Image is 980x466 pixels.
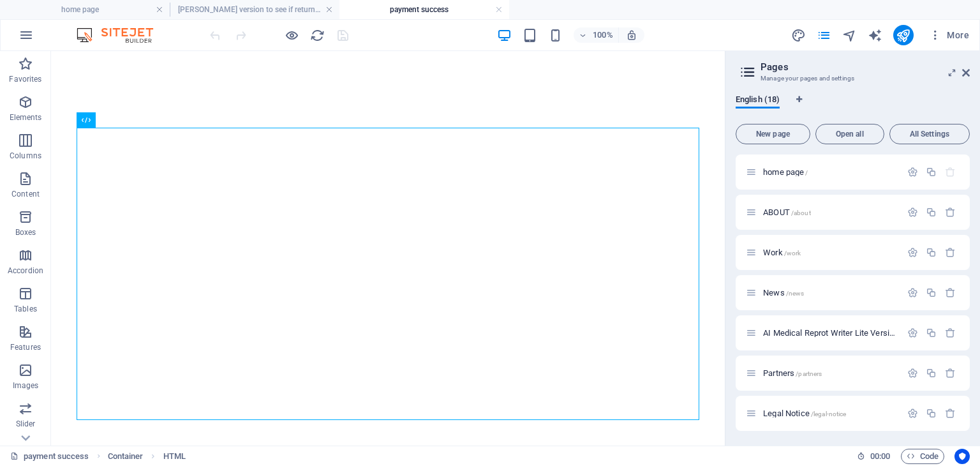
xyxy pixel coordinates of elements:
div: News/news [759,289,901,297]
p: Features [10,342,41,352]
span: Click to open page [763,368,822,378]
span: /news [786,290,805,297]
p: Accordion [8,266,43,276]
div: Remove [945,287,956,298]
h4: [PERSON_NAME] version to see if return to report page after pay [170,3,339,17]
a: Click to cancel selection. Double-click to open Pages [10,449,89,464]
span: Click to open page [763,207,811,217]
div: The startpage cannot be deleted [945,167,956,177]
button: All Settings [889,124,970,144]
i: On resize automatically adjust zoom level to fit chosen device. [626,29,637,41]
div: Language Tabs [736,94,970,119]
span: : [879,451,881,461]
nav: breadcrumb [108,449,186,464]
button: reload [309,27,325,43]
span: Click to open page [763,328,965,338]
h6: 100% [593,27,613,43]
span: / [805,169,808,176]
button: Code [901,449,944,464]
span: More [929,29,969,41]
div: Settings [907,408,918,419]
button: 100% [574,27,619,43]
h2: Pages [761,61,970,73]
button: text_generator [868,27,883,43]
button: design [791,27,806,43]
button: navigator [842,27,857,43]
div: AI Medical Reprot Writer Lite Version [759,329,901,337]
div: home page/ [759,168,901,176]
div: Remove [945,247,956,258]
button: Usercentrics [954,449,970,464]
div: Duplicate [926,287,937,298]
span: 00 00 [870,449,890,464]
div: Duplicate [926,247,937,258]
button: Click here to leave preview mode and continue editing [284,27,299,43]
div: Settings [907,207,918,218]
span: Click to select. Double-click to edit [163,449,186,464]
span: Click to select. Double-click to edit [108,449,144,464]
p: Tables [14,304,37,314]
span: /legal-notice [811,410,847,417]
span: Click to open page [763,167,808,177]
span: /partners [796,370,822,377]
span: All Settings [895,130,964,138]
button: More [924,25,974,45]
p: Columns [10,151,41,161]
div: Duplicate [926,167,937,177]
img: Editor Logo [73,27,169,43]
div: Remove [945,408,956,419]
p: Boxes [15,227,36,237]
span: Click to open page [763,288,804,297]
span: English (18) [736,92,780,110]
p: Favorites [9,74,41,84]
div: Legal Notice/legal-notice [759,409,901,417]
div: Partners/partners [759,369,901,377]
span: Code [907,449,939,464]
span: Click to open page [763,409,846,418]
h4: payment success [339,3,509,17]
div: Duplicate [926,327,937,338]
div: Duplicate [926,207,937,218]
button: Open all [815,124,884,144]
p: Slider [16,419,36,429]
button: pages [817,27,832,43]
div: Settings [907,247,918,258]
i: Publish [896,28,910,43]
span: /about [791,209,811,216]
span: New page [741,130,805,138]
i: AI Writer [868,28,882,43]
h3: Manage your pages and settings [761,73,944,84]
span: Open all [821,130,879,138]
h6: Session time [857,449,891,464]
i: Navigator [842,28,857,43]
p: Images [13,380,39,391]
div: Remove [945,207,956,218]
button: publish [893,25,914,45]
div: Settings [907,368,918,379]
div: Remove [945,327,956,338]
p: Elements [10,112,42,123]
div: Duplicate [926,408,937,419]
div: Duplicate [926,368,937,379]
div: Settings [907,287,918,298]
p: Content [11,189,40,199]
div: ABOUT/about [759,208,901,216]
span: /work [784,250,801,257]
span: Click to open page [763,248,801,257]
div: Work/work [759,248,901,257]
button: New page [736,124,810,144]
div: Remove [945,368,956,379]
div: Settings [907,327,918,338]
div: Settings [907,167,918,177]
